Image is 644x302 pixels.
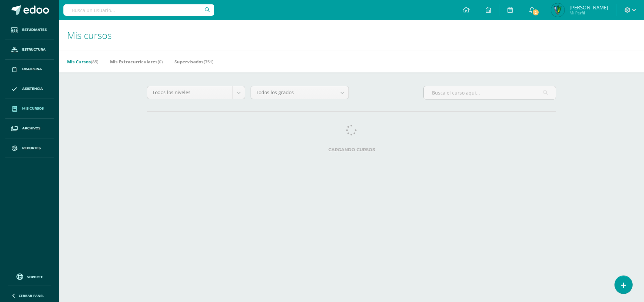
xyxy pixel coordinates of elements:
span: Todos los niveles [152,86,227,99]
a: Mis cursos [5,99,54,119]
span: Archivos [22,126,40,131]
span: Disciplina [22,66,42,72]
a: Estudiantes [5,20,54,40]
input: Busca un usuario... [63,4,214,16]
label: Cargando cursos [147,147,556,152]
span: Estructura [22,47,46,52]
span: [PERSON_NAME] [570,4,608,11]
img: 1b281a8218983e455f0ded11b96ffc56.png [551,3,565,17]
span: Reportes [22,145,41,151]
span: (751) [204,59,213,65]
a: Archivos [5,119,54,138]
span: Cerrar panel [19,293,44,298]
span: Estudiantes [22,27,47,33]
input: Busca el curso aquí... [424,86,556,99]
a: Todos los grados [251,86,348,99]
a: Reportes [5,138,54,158]
span: Mis cursos [22,106,44,111]
span: Asistencia [22,86,43,92]
span: Mis cursos [67,29,112,42]
a: Disciplina [5,60,54,79]
span: Todos los grados [256,86,331,99]
span: Soporte [27,275,43,279]
a: Soporte [8,272,51,281]
a: Estructura [5,40,54,60]
a: Mis Extracurriculares(0) [110,56,163,67]
span: (85) [91,59,98,65]
span: (0) [158,59,163,65]
span: Mi Perfil [570,10,608,16]
span: 2 [532,9,539,16]
a: Supervisados(751) [174,56,213,67]
a: Todos los niveles [147,86,245,99]
a: Mis Cursos(85) [67,56,98,67]
a: Asistencia [5,79,54,99]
